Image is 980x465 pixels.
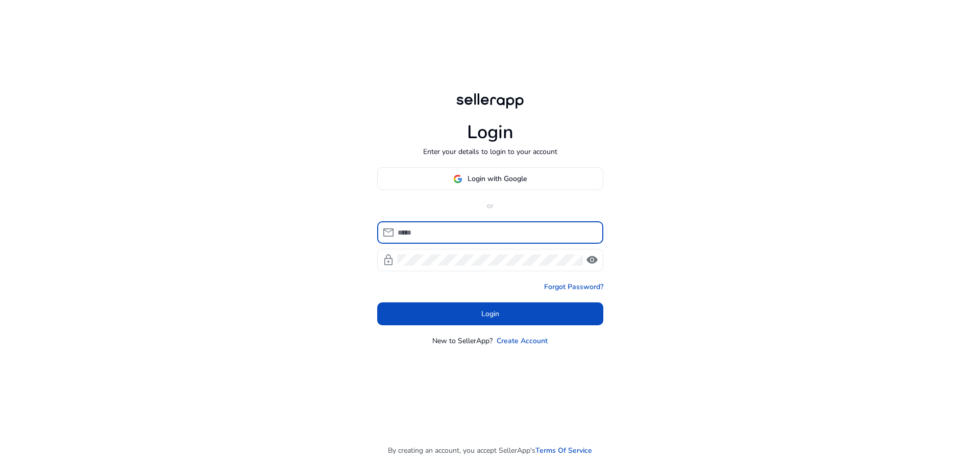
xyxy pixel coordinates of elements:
span: Login [481,308,499,319]
span: lock [382,254,395,266]
a: Terms Of Service [535,445,592,456]
a: Forgot Password? [544,281,603,292]
p: or [377,200,603,211]
span: visibility [586,254,598,266]
p: Enter your details to login to your account [423,146,557,157]
p: New to SellerApp? [432,335,493,346]
h1: Login [467,121,513,143]
img: google-logo.svg [453,174,462,184]
button: Login with Google [377,167,603,190]
span: mail [382,226,395,239]
button: Login [377,302,603,325]
span: Login with Google [468,173,527,184]
a: Create Account [497,335,548,346]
